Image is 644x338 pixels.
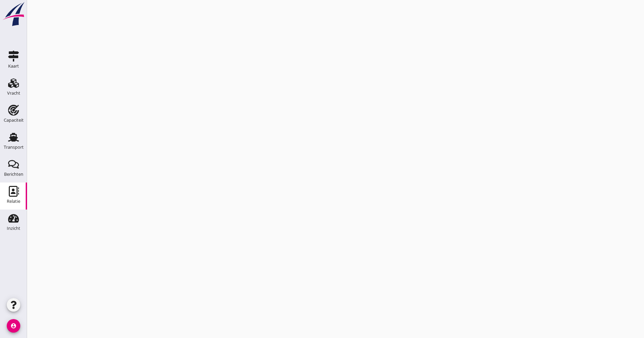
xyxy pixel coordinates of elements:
div: Berichten [4,172,23,176]
div: Relatie [7,199,20,203]
div: Transport [4,145,24,149]
div: Vracht [7,91,20,95]
div: Capaciteit [4,118,24,122]
img: logo-small.a267ee39.svg [1,2,26,27]
div: Kaart [8,64,19,68]
div: Inzicht [7,226,20,231]
i: account_circle [7,319,20,333]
